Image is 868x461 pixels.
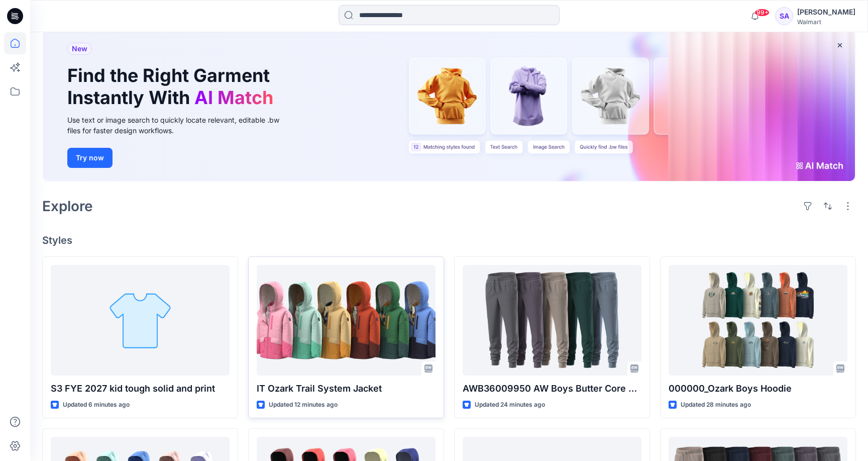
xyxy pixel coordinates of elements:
div: Walmart [797,18,855,26]
h4: Styles [42,234,856,246]
p: AWB36009950 AW Boys Butter Core Knit Jogger (LY S4 Carryover-ASTM spec) [463,382,641,396]
p: Updated 24 minutes ago [475,400,545,410]
a: S3 FYE 2027 kid tough solid and print [51,265,230,376]
p: IT Ozark Trail System Jacket [257,382,436,396]
div: [PERSON_NAME] [797,6,855,18]
p: Updated 28 minutes ago [681,400,751,410]
a: AWB36009950 AW Boys Butter Core Knit Jogger (LY S4 Carryover-ASTM spec) [463,265,641,376]
a: IT Ozark Trail System Jacket [257,265,436,376]
h2: Explore [42,198,93,214]
div: Use text or image search to quickly locate relevant, editable .bw files for faster design workflows. [67,115,293,136]
p: 000000_Ozark Boys Hoodie [669,382,847,396]
p: Updated 6 minutes ago [63,400,130,410]
a: 000000_Ozark Boys Hoodie [669,265,847,376]
span: AI Match [194,86,273,109]
p: S3 FYE 2027 kid tough solid and print [51,382,230,396]
span: New [72,43,87,55]
div: SA [775,7,793,25]
button: Try now [67,148,113,168]
p: Updated 12 minutes ago [269,400,338,410]
span: 99+ [754,9,770,17]
h1: Find the Right Garment Instantly With [67,65,278,108]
